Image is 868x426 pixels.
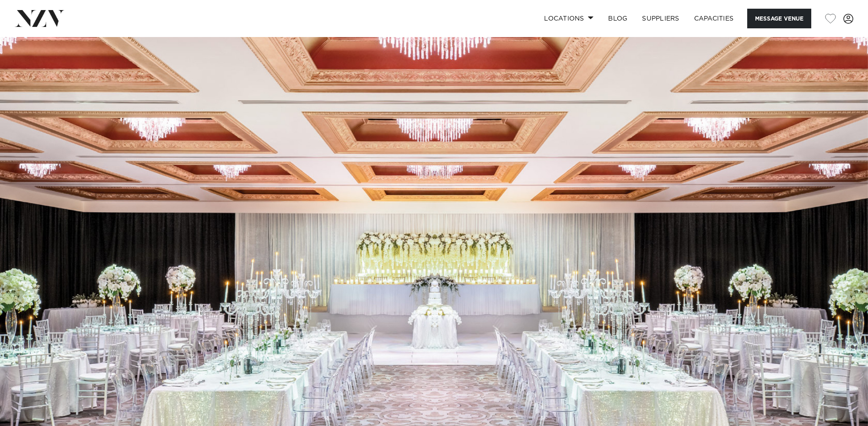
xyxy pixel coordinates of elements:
[635,9,686,28] a: SUPPLIERS
[687,9,741,28] a: Capacities
[537,9,601,28] a: Locations
[601,9,635,28] a: BLOG
[15,10,65,27] img: nzv-logo.png
[747,9,811,28] button: Message Venue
